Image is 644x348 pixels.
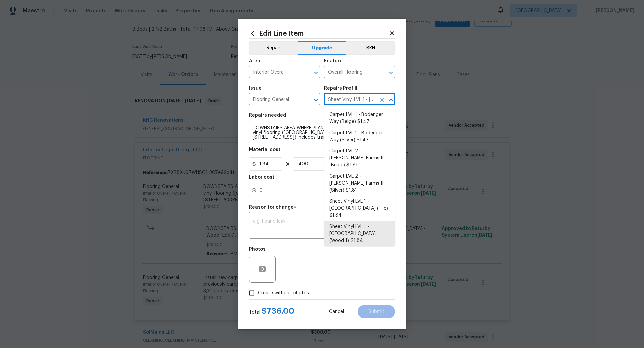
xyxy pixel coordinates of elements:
[368,309,384,314] span: Submit
[386,68,396,78] button: Open
[249,41,298,55] button: Repair
[249,113,286,118] h5: Repairs needed
[249,86,262,91] h5: Issue
[324,221,395,246] li: Sheet Vinyl LVL 1 - [GEOGRAPHIC_DATA] (Wood 1) $1.84
[262,307,294,315] span: $ 736.00
[318,305,355,318] button: Cancel
[249,30,389,37] h2: Edit Line Item
[358,305,395,318] button: Submit
[258,290,309,297] span: Create without photos
[298,41,347,55] button: Upgrade
[311,68,321,78] button: Open
[324,171,395,196] li: Carpet LVL 2 - [PERSON_NAME] Farms II (Silver) $1.81
[249,59,260,63] h5: Area
[346,41,395,55] button: BRN
[324,59,343,63] h5: Feature
[311,95,321,105] button: Open
[324,196,395,221] li: Sheet Vinyl LVL 1 - [GEOGRAPHIC_DATA] (Tile) $1.84
[249,308,294,316] div: Total
[324,109,395,128] li: Carpet LVL 1 - Bodenger Way (Beige) $1.47
[249,122,395,143] textarea: DOWNSTAIRS AREA WHERE PLANK CURRENTLY IS - Install sheet vinyl flooring ([GEOGRAPHIC_DATA] - Wood...
[329,309,344,314] span: Cancel
[378,95,387,105] button: Clear
[324,128,395,146] li: Carpet LVL 1 - Bodenger Way (Silver) $1.47
[249,247,266,252] h5: Photos
[324,86,357,91] h5: Repairs Prefill
[324,146,395,171] li: Carpet LVL 2 - [PERSON_NAME] Farms II (Beige) $1.81
[249,205,294,210] h5: Reason for change
[249,175,274,180] h5: Labor cost
[386,95,396,105] button: Close
[249,147,280,152] h5: Material cost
